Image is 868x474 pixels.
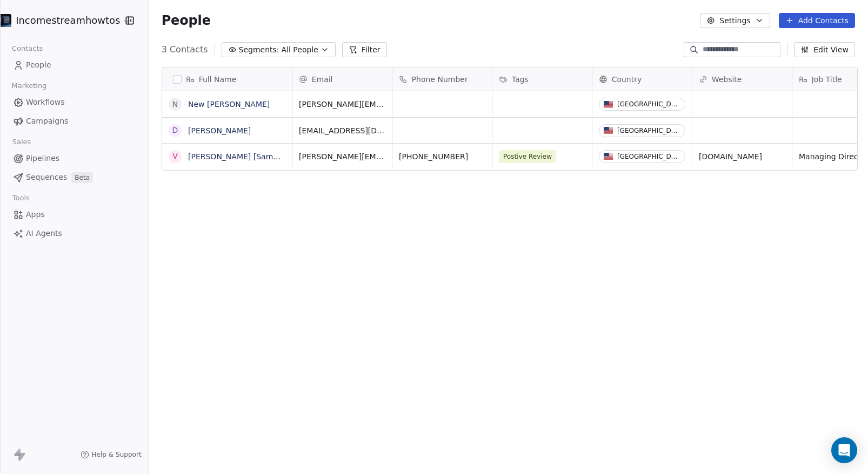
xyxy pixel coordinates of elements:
[9,56,139,74] a: People
[299,151,385,162] span: [PERSON_NAME][EMAIL_ADDRESS][DOMAIN_NAME]
[26,97,65,108] span: Workflows
[492,67,592,91] div: Tags
[9,225,139,242] a: AI Agents
[71,172,93,183] span: Beta
[188,152,288,161] a: [PERSON_NAME] [Sample]
[399,151,485,162] span: [PHONE_NUMBER]
[9,150,139,167] a: Pipelines
[26,116,68,127] span: Campaigns
[831,437,857,463] div: Open Intercom Messenger
[9,112,139,130] a: Campaigns
[188,100,270,109] a: New [PERSON_NAME]
[162,43,208,56] span: 3 Contacts
[812,74,842,85] span: Job Title
[26,59,51,71] span: People
[26,172,67,183] span: Sequences
[26,209,45,220] span: Apps
[172,125,178,136] div: D
[299,99,385,110] span: [PERSON_NAME][EMAIL_ADDRESS][PERSON_NAME][DOMAIN_NAME]
[617,127,680,134] div: [GEOGRAPHIC_DATA]
[26,153,59,164] span: Pipelines
[412,74,468,85] span: Phone Number
[712,74,742,85] span: Website
[239,44,279,56] span: Segments:
[9,93,139,111] a: Workflows
[7,78,51,94] span: Marketing
[512,74,529,85] span: Tags
[700,13,770,28] button: Settings
[162,12,211,29] span: People
[8,190,34,206] span: Tools
[282,44,318,56] span: All People
[81,450,141,459] a: Help & Support
[162,91,292,459] div: grid
[8,134,36,150] span: Sales
[592,67,692,91] div: Country
[172,151,178,162] div: V
[617,100,680,108] div: [GEOGRAPHIC_DATA]
[26,228,62,239] span: AI Agents
[299,125,385,136] span: [EMAIL_ADDRESS][DOMAIN_NAME]
[188,126,251,135] a: [PERSON_NAME]
[13,11,117,30] button: Incomestreamhowtos
[292,67,392,91] div: Email
[162,67,292,91] div: Full Name
[617,153,680,160] div: [GEOGRAPHIC_DATA]
[9,206,139,224] a: Apps
[312,74,333,85] span: Email
[779,13,855,28] button: Add Contacts
[692,67,792,91] div: Website
[342,42,387,57] button: Filter
[499,150,556,163] span: Postive Review
[7,40,48,57] span: Contacts
[16,13,120,28] span: Incomestreamhowtos
[91,450,141,459] span: Help & Support
[794,42,855,57] button: Edit View
[9,168,139,186] a: SequencesBeta
[612,74,642,85] span: Country
[199,74,237,85] span: Full Name
[172,99,177,110] div: N
[392,67,492,91] div: Phone Number
[699,152,762,161] a: [DOMAIN_NAME]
